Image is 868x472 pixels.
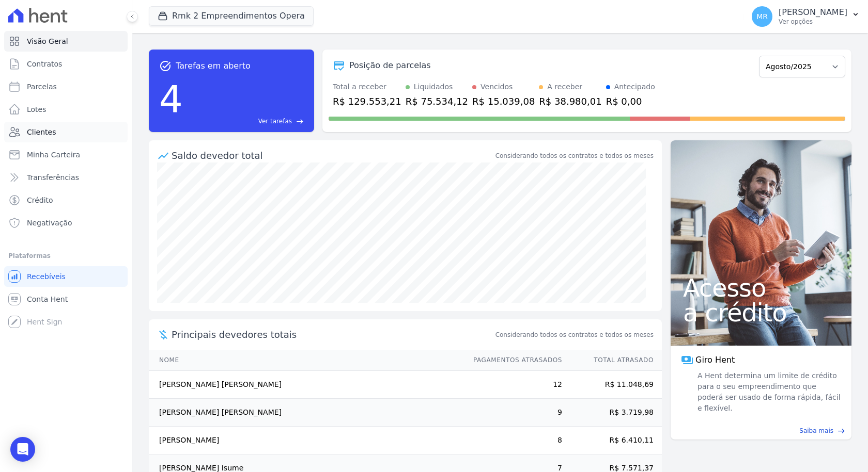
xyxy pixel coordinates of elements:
span: Considerando todos os contratos e todos os meses [495,330,654,339]
span: A Hent determina um limite de crédito para o seu empreendimento que poderá ser usado de forma ráp... [695,370,841,414]
a: Parcelas [4,76,128,97]
span: Tarefas em aberto [176,60,251,72]
td: R$ 11.048,69 [563,371,662,399]
div: Total a receber [333,82,401,92]
span: Lotes [27,104,47,115]
div: Open Intercom Messenger [10,437,35,462]
td: 12 [463,371,563,399]
div: R$ 38.980,01 [539,94,601,108]
button: MR [PERSON_NAME] Ver opções [743,2,868,31]
div: Saldo devedor total [172,149,493,162]
a: Clientes [4,122,128,142]
div: R$ 15.039,08 [472,94,535,108]
span: Saiba mais [799,426,833,435]
p: [PERSON_NAME] [779,7,847,18]
span: task_alt [159,60,172,72]
span: MR [756,13,768,20]
div: Considerando todos os contratos e todos os meses [495,151,654,160]
div: R$ 75.534,12 [406,94,468,108]
span: Principais devedores totais [172,328,493,341]
a: Contratos [4,54,128,74]
td: R$ 6.410,11 [563,427,662,454]
span: Minha Carteira [27,150,80,160]
span: Negativação [27,218,72,228]
p: Ver opções [779,18,847,26]
span: Recebíveis [27,271,66,282]
a: Negativação [4,213,128,233]
a: Ver tarefas east [187,117,304,126]
span: Contratos [27,59,62,69]
div: Vencidos [481,82,513,92]
div: A receber [547,82,582,92]
th: Total Atrasado [563,350,662,371]
th: Pagamentos Atrasados [463,350,563,371]
a: Transferências [4,167,128,188]
div: R$ 0,00 [606,94,655,108]
span: Crédito [27,195,53,205]
a: Minha Carteira [4,144,128,165]
a: Conta Hent [4,289,128,310]
td: R$ 3.719,98 [563,399,662,427]
span: Acesso [683,275,839,300]
span: Transferências [27,172,79,183]
th: Nome [149,350,463,371]
div: Plataformas [8,250,123,262]
td: [PERSON_NAME] [PERSON_NAME] [149,371,463,399]
button: Rmk 2 Empreendimentos Opera [149,6,314,26]
span: Giro Hent [695,354,735,366]
span: Conta Hent [27,294,68,304]
a: Recebíveis [4,266,128,287]
span: Parcelas [27,82,57,92]
div: Liquidados [414,82,453,92]
a: Saiba mais east [677,426,845,435]
td: 9 [463,399,563,427]
div: Antecipado [614,82,655,92]
span: east [838,427,845,435]
span: Ver tarefas [258,117,292,126]
span: a crédito [683,300,839,325]
a: Lotes [4,99,128,120]
div: Posição de parcelas [349,59,431,72]
span: Visão Geral [27,36,68,46]
td: [PERSON_NAME] [PERSON_NAME] [149,399,463,427]
a: Crédito [4,190,128,210]
div: R$ 129.553,21 [333,94,401,108]
a: Visão Geral [4,31,128,52]
td: [PERSON_NAME] [149,427,463,454]
span: east [296,118,304,125]
span: Clientes [27,127,56,137]
td: 8 [463,427,563,454]
div: 4 [159,72,183,126]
